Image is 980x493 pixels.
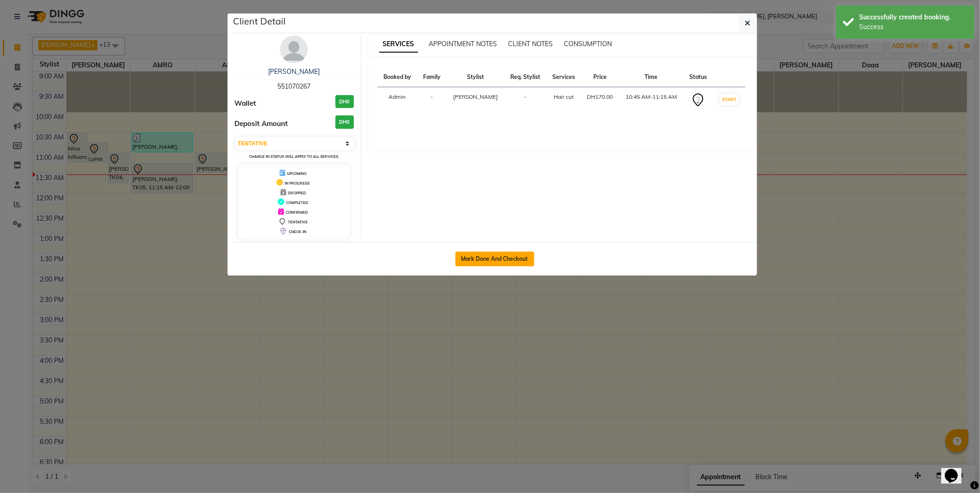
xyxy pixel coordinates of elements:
[683,67,713,87] th: Status
[287,171,307,176] span: UPCOMING
[941,456,971,484] iframe: chat widget
[379,36,418,53] span: SERVICES
[619,67,683,87] th: Time
[288,220,308,224] span: TENTATIVE
[564,40,612,48] span: CONSUMPTION
[268,67,320,76] a: [PERSON_NAME]
[280,36,308,63] img: avatar
[429,40,497,48] span: APPOINTMENT NOTES
[335,95,354,108] h3: DH0
[288,191,306,195] span: DROPPED
[249,154,339,159] small: Change in status will apply to all services.
[619,87,683,114] td: 10:45 AM-11:15 AM
[234,119,288,129] span: Deposit Amount
[581,67,619,87] th: Price
[234,98,256,109] span: Wallet
[286,200,308,205] span: COMPLETED
[508,40,553,48] span: CLIENT NOTES
[552,93,575,101] div: Hair cut
[417,87,447,114] td: -
[377,67,418,87] th: Booked by
[455,252,534,266] button: Mark Done And Checkout
[447,67,504,87] th: Stylist
[586,93,613,101] div: DH170.00
[417,67,447,87] th: Family
[859,22,968,32] div: Success
[546,67,581,87] th: Services
[859,12,968,22] div: Successfully created booking.
[335,115,354,129] h3: DH0
[289,229,306,234] span: CHECK-IN
[504,67,547,87] th: Req. Stylist
[453,93,498,100] span: [PERSON_NAME]
[720,94,739,105] button: START
[233,14,286,28] h5: Client Detail
[504,87,547,114] td: -
[277,82,311,90] span: 551070267
[286,210,308,215] span: CONFIRMED
[285,181,310,186] span: IN PROGRESS
[377,87,418,114] td: Admin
